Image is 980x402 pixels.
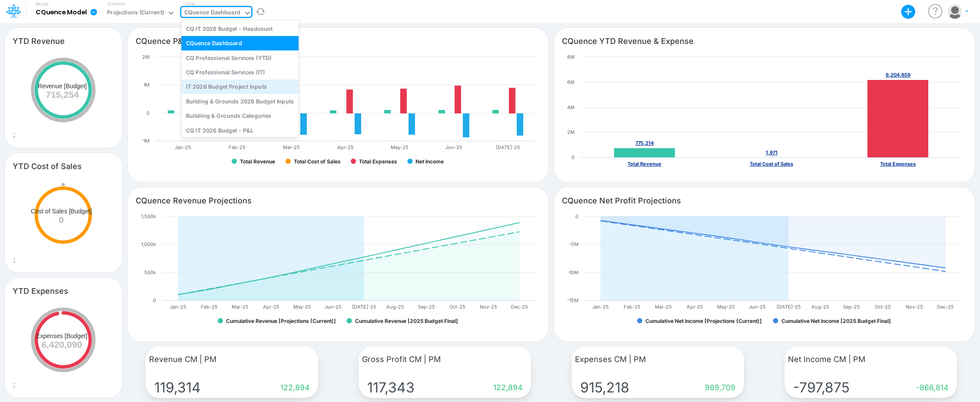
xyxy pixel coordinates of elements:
text: [DATE]-25 [495,144,520,150]
text: Jan-25 [592,304,609,310]
text: Oct-25 [875,304,891,310]
text: 500k [144,269,156,276]
tspan: 6,204,659 [886,72,910,78]
text: Mar-25 [283,144,300,150]
text: Dec-25 [937,304,954,310]
text: Nov-25 [906,304,923,310]
text: -15M [567,297,578,303]
span: 989,709 [701,383,735,392]
text: 8M [567,54,575,60]
text: Net Income [415,158,444,165]
text: Cumulative Revenue [Projections (Current)] [226,318,336,324]
span: 915,218 [580,379,633,396]
text: 2M [567,129,575,135]
text: May-25 [391,144,409,150]
text: Mar-25 [232,304,249,310]
text: -5M [569,241,578,247]
div: CQ IT 2026 Budget - P&L [181,123,299,137]
text: Total Expenses [880,161,916,167]
text: Aug-25 [386,304,404,310]
div: ; [5,178,122,272]
text: Cumulative Net Income [2025 Budget Final] [781,318,891,324]
label: Model [36,2,49,7]
text: 0 [146,110,149,116]
text: Feb-25 [200,304,217,310]
text: 0 [571,154,575,160]
text: Sep-25 [418,304,435,310]
text: Cumulative Revenue [2025 Budget Final] [355,318,458,324]
text: Total Revenue [628,161,661,167]
text: Cumulative Net Income [Projections (Current)] [645,318,762,324]
text: Apr-25 [263,304,279,310]
text: [DATE]-25 [777,304,801,310]
text: Jan-25 [175,144,191,150]
text: 1,500k [141,213,156,219]
text: 0 [575,213,578,219]
div: ; [5,53,122,147]
div: CQuence Dashboard [181,36,299,50]
b: CQuence Model [36,9,86,17]
text: Jan-25 [169,304,186,310]
text: -10M [567,269,578,276]
text: Jun-25 [749,304,766,310]
text: [DATE]-25 [352,304,376,310]
text: Jun-25 [445,144,462,150]
text: Feb-25 [624,304,641,310]
text: Nov-25 [480,304,497,310]
div: IT 2026 Budget Project Inputs [181,80,299,94]
text: Apr-25 [337,144,354,150]
text: Dec-25 [511,304,528,310]
text: 4M [567,104,575,110]
text: Total Cost of Sales [750,161,793,167]
tspan: 1,971 [766,150,777,156]
text: Oct-25 [449,304,465,310]
label: Scenario [107,0,125,7]
text: Apr-25 [687,304,703,310]
text: Aug-25 [811,304,829,310]
text: 6M [567,79,575,85]
text: Total Revenue [240,158,275,165]
span: -797,875 [793,379,853,396]
span: 122,894 [277,383,309,392]
label: View [185,0,195,7]
text: Jun-25 [325,304,342,310]
div: ; [5,302,122,397]
text: 0 [153,297,156,303]
span: 119,314 [154,379,204,396]
text: 1M [143,82,149,88]
span: -866,814 [913,383,948,392]
div: CQ Professional Services (IT) [181,65,299,79]
text: May-25 [718,304,735,310]
text: -1M [141,138,149,144]
text: 1,000k [141,241,156,247]
text: Total Expenses [359,158,397,165]
div: CQ IT 2026 Budget - Headcount [181,21,299,36]
span: 117,343 [367,379,418,396]
div: Building & Grounds 2026 Budget Inputs [181,94,299,108]
text: Total Cost of Sales [294,158,341,165]
text: May-25 [293,304,311,310]
div: CQ Professional Services (YTD) [181,50,299,65]
tspan: 775,214 [635,140,654,146]
div: Buildilng & Grounds Categories [181,109,299,123]
span: 122,894 [490,383,522,392]
text: Feb-25 [229,144,246,150]
text: Mar-25 [655,304,672,310]
text: 2M [142,54,149,60]
div: Projections (Current) [107,8,164,18]
text: Sep-25 [843,304,860,310]
div: CQuence Dashboard [184,8,240,18]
